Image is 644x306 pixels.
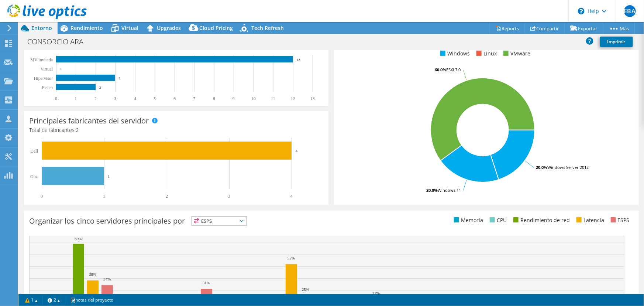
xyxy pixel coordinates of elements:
[438,50,470,58] li: Windows
[490,23,525,34] a: Reports
[193,96,195,101] text: 7
[154,96,156,101] text: 5
[297,58,300,62] text: 12
[624,5,636,17] span: EBA
[233,96,235,101] text: 9
[173,96,176,101] text: 6
[435,67,446,72] tspan: 60.0%
[575,216,604,224] li: Latencia
[157,24,181,31] span: Upgrades
[452,216,483,224] li: Memoria
[446,67,461,72] tspan: ESXi 7.0
[600,37,633,47] a: Imprimir
[103,194,105,199] text: 1
[121,24,138,31] span: Virtual
[426,187,438,193] tspan: 20.0%
[290,194,293,199] text: 4
[75,237,82,241] text: 69%
[251,24,284,31] span: Tech Refresh
[547,164,589,170] tspan: Windows Server 2012
[89,272,96,276] text: 38%
[75,96,77,101] text: 1
[30,57,53,62] text: MV invitada
[603,23,635,34] a: Más
[42,85,53,90] tspan: Físico
[42,295,65,305] a: 2
[134,96,136,101] text: 4
[287,256,295,260] text: 52%
[99,86,101,89] text: 2
[108,174,110,178] text: 1
[29,117,149,125] h3: Principales fabricantes del servidor
[76,126,79,133] span: 2
[119,76,121,80] text: 3
[60,67,62,71] text: 0
[609,216,630,224] li: ESPS
[30,174,38,179] text: Otro
[70,24,103,31] span: Rendimiento
[55,96,57,101] text: 0
[65,295,118,305] a: notas del proyecto
[475,50,497,58] li: Linux
[302,287,309,292] text: 25%
[103,277,111,281] text: 34%
[24,38,95,46] h1: CONSORCIO ARA
[296,149,298,153] text: 4
[525,23,565,34] a: Compartir
[438,187,461,193] tspan: Windows 11
[166,194,168,199] text: 2
[536,164,547,170] tspan: 20.0%
[213,96,215,101] text: 8
[578,8,585,14] svg: \n
[29,126,323,134] h4: Total de fabricantes:
[310,96,315,101] text: 13
[372,291,380,295] text: 22%
[199,24,233,31] span: Cloud Pricing
[502,50,530,58] li: VMware
[512,216,570,224] li: Rendimiento de red
[192,217,247,225] span: ESPS
[228,194,230,199] text: 3
[20,295,43,305] a: 1
[41,194,43,199] text: 0
[34,76,53,81] text: Hipervisor
[114,96,116,101] text: 3
[291,96,295,101] text: 12
[251,96,256,101] text: 10
[31,24,52,31] span: Entorno
[565,23,603,34] a: Exportar
[488,216,507,224] li: CPU
[94,96,97,101] text: 2
[271,96,275,101] text: 11
[30,149,38,154] text: Dell
[41,67,53,72] text: Virtual
[203,280,210,285] text: 31%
